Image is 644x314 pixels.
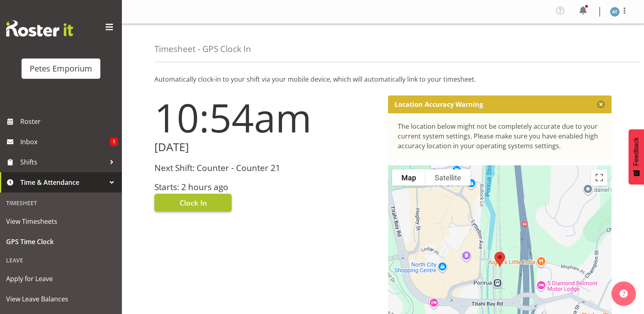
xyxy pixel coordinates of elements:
img: Rosterit website logo [6,20,73,37]
h1: 10:54am [154,95,378,139]
span: Shifts [20,156,106,168]
h4: Timesheet - GPS Clock In [154,44,251,54]
span: GPS Time Clock [6,236,116,248]
span: Time & Attendance [20,176,106,188]
button: Toggle fullscreen view [591,169,607,186]
button: Clock In [154,194,232,212]
p: Automatically clock-in to your shift via your mobile device, which will automatically link to you... [154,74,611,84]
h3: Next Shift: Counter - Counter 21 [154,163,378,173]
span: Feedback [633,137,640,166]
p: Location Accuracy Warning [395,100,483,108]
div: Leave [2,252,120,269]
a: Apply for Leave [2,269,120,289]
span: 1 [110,138,118,146]
h3: Starts: 2 hours ago [154,182,378,192]
button: Show satellite imagery [425,169,471,186]
h2: [DATE] [154,141,378,154]
span: Apply for Leave [6,273,116,285]
span: Clock In [180,197,207,208]
span: Roster [20,115,118,128]
a: GPS Time Clock [2,232,120,252]
div: Petes Emporium [30,63,92,75]
span: View Timesheets [6,215,116,227]
div: Timesheet [2,195,120,211]
a: View Timesheets [2,211,120,232]
img: help-xxl-2.png [620,290,628,298]
span: View Leave Balances [6,293,116,305]
span: Inbox [20,136,110,148]
a: View Leave Balances [2,289,120,309]
img: alex-micheal-taniwha5364.jpg [610,7,620,17]
div: The location below might not be completely accurate due to your current system settings. Please m... [398,121,602,151]
button: Close message [597,100,605,108]
button: Feedback - Show survey [629,129,644,184]
button: Show street map [392,169,425,186]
